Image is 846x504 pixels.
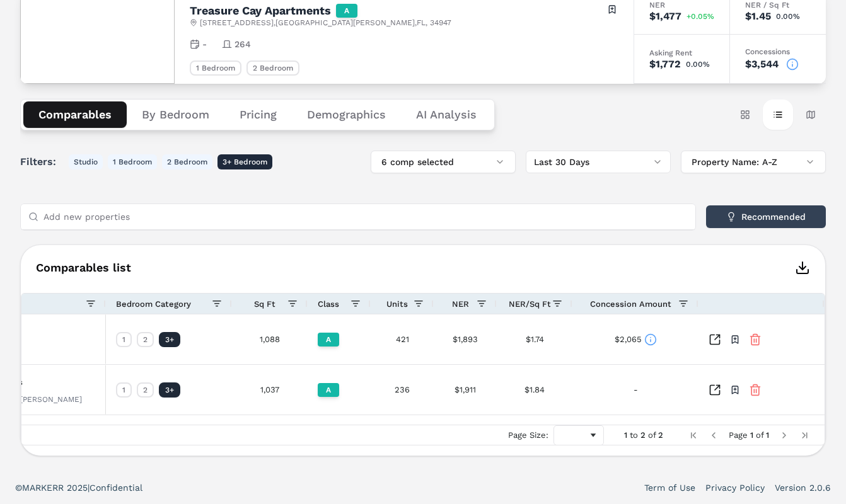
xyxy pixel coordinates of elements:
[553,425,604,445] div: Page Size
[318,383,339,397] div: A
[401,101,492,128] button: AI Analysis
[235,38,251,50] span: 264
[36,262,131,273] span: Comparables list
[508,430,548,440] div: Page Size:
[159,382,180,398] div: 3+
[681,151,826,173] button: Property Name: A-Z
[705,481,765,494] a: Privacy Policy
[159,332,180,347] div: 3+
[434,314,497,364] div: $1,893
[127,101,224,128] button: By Bedroom
[649,59,681,69] div: $1,772
[292,101,401,128] button: Demographics
[434,365,497,415] div: $1,911
[648,430,656,440] span: of
[371,365,434,415] div: 236
[779,430,789,440] div: Next Page
[745,11,771,21] div: $1.45
[116,332,132,347] div: 1
[116,299,191,309] span: Bedroom Category
[108,154,157,169] button: 1 Bedroom
[729,430,748,440] span: Page
[756,430,763,440] span: of
[649,11,681,21] div: $1,477
[190,5,331,16] h2: Treasure Cay Apartments
[775,481,831,494] a: Version 2.0.6
[254,299,275,309] span: Sq Ft
[386,299,408,309] span: Units
[649,1,714,9] div: NER
[371,314,434,364] div: 421
[745,48,811,55] div: Concessions
[43,204,688,229] input: Add new properties
[371,151,516,173] button: 6 comp selected
[90,483,142,493] span: Confidential
[116,382,132,398] div: 1
[745,59,779,69] div: $3,544
[232,314,308,364] div: 1,088
[336,4,357,18] div: A
[69,154,103,169] button: Studio
[706,205,826,228] button: Recommended
[318,299,339,309] span: Class
[709,430,719,440] div: Previous Page
[452,299,469,309] span: NER
[709,333,721,346] a: Inspect Comparables
[200,18,451,28] span: [STREET_ADDRESS] , [GEOGRAPHIC_DATA][PERSON_NAME] , FL , 34947
[644,481,695,494] a: Term of Use
[750,430,753,440] span: 1
[799,430,809,440] div: Last Page
[509,299,551,309] span: NER/Sq Ft
[624,430,627,440] span: 1
[23,101,127,128] button: Comparables
[686,60,710,68] span: 0.00%
[318,333,339,346] div: A
[658,430,663,440] span: 2
[640,430,646,440] span: 2
[630,430,638,440] span: to
[137,332,154,347] div: 2
[15,483,22,493] span: ©
[745,1,811,9] div: NER / Sq Ft
[590,299,671,309] span: Concession Amount
[649,49,714,57] div: Asking Rent
[497,314,572,364] div: $1.74
[246,60,299,76] div: 2 Bedroom
[224,101,292,128] button: Pricing
[687,13,714,20] span: +0.05%
[137,382,154,398] div: 2
[232,365,308,415] div: 1,037
[22,483,67,493] span: MARKERR
[162,154,212,169] button: 2 Bedroom
[634,377,638,402] div: -
[709,384,721,396] a: Inspect Comparables
[688,430,698,440] div: First Page
[190,60,241,76] div: 1 Bedroom
[217,154,272,169] button: 3+ Bedroom
[497,365,572,415] div: $1.84
[776,13,800,20] span: 0.00%
[766,430,769,440] span: 1
[20,154,64,169] span: Filters:
[615,327,657,352] div: $2,065
[67,483,90,493] span: 2025 |
[202,38,207,50] span: -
